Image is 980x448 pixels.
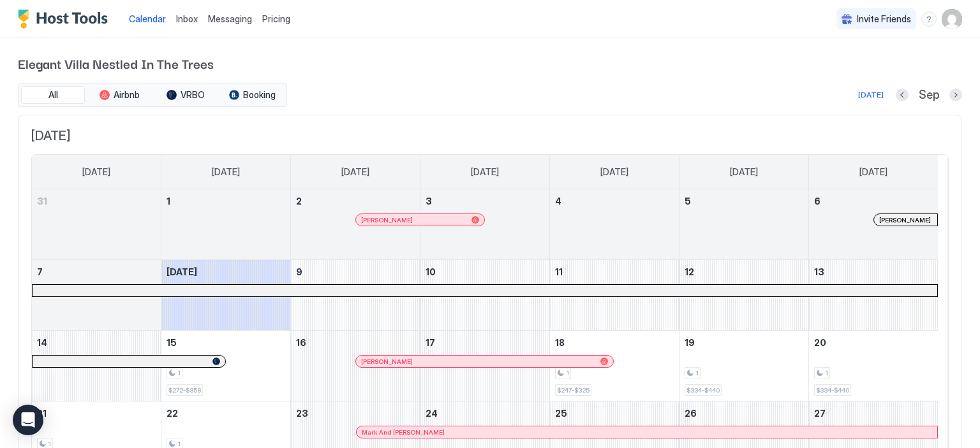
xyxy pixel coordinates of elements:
a: September 1, 2025 [161,189,290,213]
td: September 15, 2025 [161,331,291,401]
td: September 8, 2025 [161,260,291,331]
td: September 13, 2025 [808,260,938,331]
a: Tuesday [329,155,382,189]
span: Inbox [176,13,198,24]
span: Calendar [129,13,166,24]
a: Wednesday [458,155,512,189]
a: September 5, 2025 [679,189,808,213]
span: 3 [426,196,432,206]
span: 1 [177,440,181,448]
span: Mark And [PERSON_NAME] [362,428,445,437]
td: September 19, 2025 [679,331,808,401]
td: September 9, 2025 [291,260,420,331]
span: 12 [685,266,694,277]
span: $247-$325 [557,386,590,394]
span: All [48,89,58,101]
a: September 3, 2025 [420,189,549,213]
button: Next month [949,89,962,101]
td: September 7, 2025 [32,260,161,331]
button: Airbnb [87,86,151,104]
a: September 16, 2025 [291,331,420,354]
td: September 17, 2025 [420,331,550,401]
a: September 25, 2025 [550,401,679,425]
span: 2 [296,196,302,206]
span: [DATE] [82,166,110,178]
span: 17 [426,337,435,348]
span: 1 [695,369,699,377]
a: September 4, 2025 [550,189,679,213]
a: September 24, 2025 [420,401,549,425]
a: September 11, 2025 [550,260,679,284]
span: [DATE] [212,166,240,178]
span: [PERSON_NAME] [361,216,413,224]
span: 23 [296,408,308,419]
div: User profile [942,9,962,29]
div: [PERSON_NAME] [361,216,479,224]
td: September 5, 2025 [679,189,808,260]
a: September 2, 2025 [291,189,420,213]
span: $334-$440 [816,386,849,394]
a: September 8, 2025 [161,260,290,284]
span: [DATE] [341,166,369,178]
a: September 26, 2025 [679,401,808,425]
span: 15 [167,337,177,348]
a: Calendar [129,12,166,25]
span: Pricing [262,13,290,25]
span: 25 [555,408,567,419]
span: Sep [919,88,939,103]
a: September 15, 2025 [161,331,290,354]
a: September 12, 2025 [679,260,808,284]
span: 14 [37,337,47,348]
td: September 11, 2025 [549,260,679,331]
span: 1 [825,369,828,377]
a: September 18, 2025 [550,331,679,354]
span: [DATE] [471,166,499,178]
a: September 20, 2025 [809,331,938,354]
a: September 6, 2025 [809,189,938,213]
span: $334-$440 [687,386,720,394]
span: 16 [296,337,306,348]
a: Sunday [70,155,123,189]
span: 1 [177,369,181,377]
span: 1 [167,196,170,206]
a: September 22, 2025 [161,401,290,425]
span: [PERSON_NAME] [361,358,413,366]
span: 1 [48,440,51,448]
td: August 31, 2025 [32,189,161,260]
td: September 16, 2025 [291,331,420,401]
td: September 12, 2025 [679,260,808,331]
a: September 14, 2025 [32,331,161,354]
td: September 4, 2025 [549,189,679,260]
span: 4 [555,196,561,206]
span: 26 [685,408,697,419]
td: September 10, 2025 [420,260,550,331]
span: 27 [814,408,826,419]
a: September 23, 2025 [291,401,420,425]
td: September 2, 2025 [291,189,420,260]
a: Host Tools Logo [18,10,114,29]
button: VRBO [154,86,218,104]
span: 5 [685,196,691,206]
a: August 31, 2025 [32,189,161,213]
span: Messaging [208,13,252,24]
a: Friday [717,155,771,189]
span: 10 [426,266,436,277]
a: Monday [199,155,253,189]
a: September 27, 2025 [809,401,938,425]
span: 9 [296,266,302,277]
span: Booking [243,89,276,101]
td: September 1, 2025 [161,189,291,260]
div: [DATE] [858,89,884,101]
div: Open Intercom Messenger [13,405,43,435]
td: September 14, 2025 [32,331,161,401]
a: Inbox [176,12,198,25]
td: September 18, 2025 [549,331,679,401]
button: Booking [220,86,284,104]
button: [DATE] [856,87,886,103]
span: 19 [685,337,695,348]
span: [DATE] [730,166,758,178]
a: September 7, 2025 [32,260,161,284]
span: 6 [814,196,820,206]
span: 22 [167,408,178,419]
